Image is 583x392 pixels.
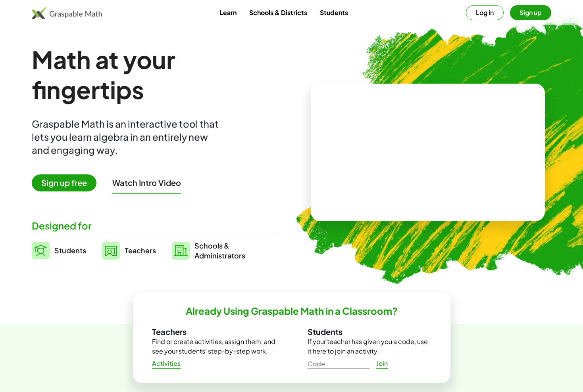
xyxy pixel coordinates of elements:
[376,359,388,368] span: Join
[243,5,314,20] a: Schools & Districts
[186,305,398,317] h2: Already Using Graspable Math in a Classroom?
[172,241,245,260] a: Schools &Administrators
[32,242,50,259] img: svg%3e
[32,117,222,157] div: Graspable Math is an interactive tool that lets you learn algebra in an entirely new and engaging...
[112,178,181,188] button: Watch Intro Video
[369,356,395,371] a: Join
[308,327,431,337] h3: Students
[32,174,96,191] span: Sign up free
[466,5,504,20] button: Log in
[194,241,245,260] span: Schools & Administrators
[32,241,86,260] a: Students
[32,219,279,232] div: Designed for
[125,246,156,255] span: Teachers
[172,242,190,260] img: svg%3e
[308,337,431,356] p: If your teacher has given you a code, use it here to join an activity.
[314,5,354,20] a: Students
[368,123,487,182] video: What is this? This is dynamic math notation. Dynamic math notation plays a central role in how Gr...
[102,242,120,260] img: svg%3e
[152,359,181,368] span: Activities
[510,5,551,20] button: Sign up
[152,327,276,337] h3: Teachers
[213,5,243,20] a: Learn
[152,337,276,356] p: Find or create activities, assign them, and see your students' step-by-step work.
[32,44,279,105] h1: Math at your fingertips
[146,356,187,371] a: Activities
[102,241,156,260] a: Teachers
[54,246,86,255] span: Students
